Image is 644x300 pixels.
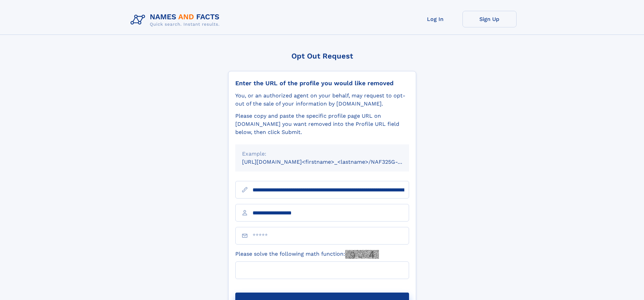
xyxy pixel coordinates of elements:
[128,11,225,29] img: Logo Names and Facts
[408,11,462,27] a: Log In
[235,79,409,87] div: Enter the URL of the profile you would like removed
[242,159,422,165] small: [URL][DOMAIN_NAME]<firstname>_<lastname>/NAF325G-xxxxxxxx
[462,11,517,27] a: Sign Up
[235,112,409,136] div: Please copy and paste the specific profile page URL on [DOMAIN_NAME] you want removed into the Pr...
[228,52,416,60] div: Opt Out Request
[235,92,409,108] div: You, or an authorized agent on your behalf, may request to opt-out of the sale of your informatio...
[235,250,379,259] label: Please solve the following math function:
[242,150,402,158] div: Example:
